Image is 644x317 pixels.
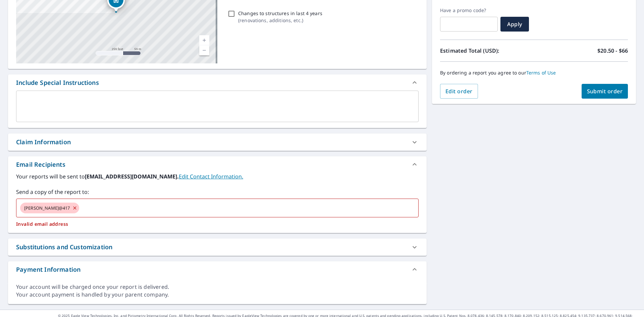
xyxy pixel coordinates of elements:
[8,156,427,172] div: Email Recipients
[440,47,534,55] p: Estimated Total (USD):
[16,160,65,169] div: Email Recipients
[20,205,74,211] span: [PERSON_NAME]@417
[16,188,419,196] label: Send a copy of the report to:
[445,88,473,95] span: Edit order
[16,243,112,252] div: Substitutions and Customization
[179,173,243,180] a: EditContactInfo
[8,74,427,91] div: Include Special Instructions
[199,45,209,55] a: Current Level 17, Zoom Out
[16,283,419,291] div: Your account will be charged once your report is delivered.
[440,7,498,13] label: Have a promo code?
[587,88,623,95] span: Submit order
[16,172,419,180] label: Your reports will be sent to
[8,134,427,151] div: Claim Information
[8,239,427,256] div: Substitutions and Customization
[16,138,71,147] div: Claim Information
[16,291,419,299] div: Your account payment is handled by your parent company.
[238,10,322,17] p: Changes to structures in last 4 years
[199,35,209,45] a: Current Level 17, Zoom In
[500,17,529,32] button: Apply
[238,17,322,24] p: ( renovations, additions, etc. )
[597,47,628,55] p: $20.50 - $66
[85,173,179,180] b: [EMAIL_ADDRESS][DOMAIN_NAME].
[506,20,524,28] span: Apply
[8,261,427,277] div: Payment Information
[16,265,80,274] div: Payment Information
[20,203,79,213] div: [PERSON_NAME]@417
[16,221,419,227] p: Invalid email address
[440,70,628,76] p: By ordering a report you agree to our
[582,84,628,99] button: Submit order
[16,78,99,87] div: Include Special Instructions
[440,84,478,99] button: Edit order
[526,69,556,76] a: Terms of Use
